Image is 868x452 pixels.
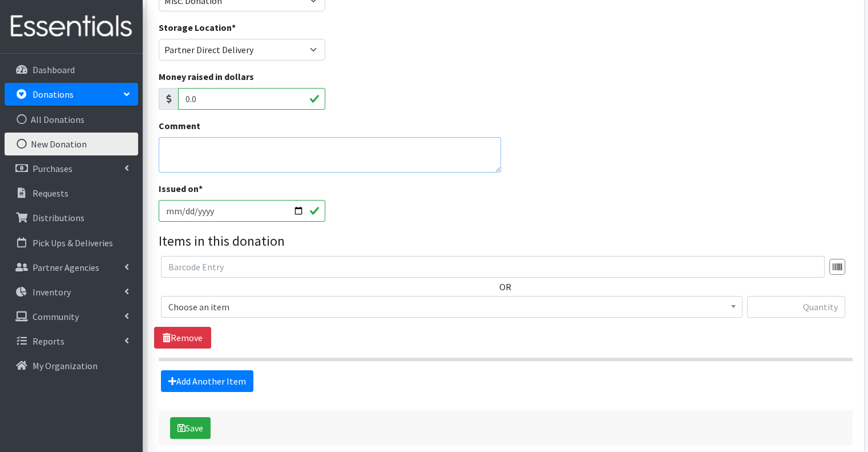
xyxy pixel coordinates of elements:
[5,182,138,205] a: Requests
[5,305,138,328] a: Community
[33,311,79,322] p: Community
[161,296,742,318] span: Choose an item
[5,133,138,155] a: New Donation
[161,256,825,278] input: Barcode Entry
[5,206,138,229] a: Distributions
[33,89,74,100] p: Donations
[33,237,113,249] p: Pick Ups & Deliveries
[33,262,99,273] p: Partner Agencies
[499,280,511,294] label: OR
[33,335,64,347] p: Reports
[33,187,68,199] p: Requests
[5,354,138,377] a: My Organization
[168,299,735,315] span: Choose an item
[33,64,75,75] p: Dashboard
[5,157,138,180] a: Purchases
[33,163,72,174] p: Purchases
[5,7,138,46] img: HumanEssentials
[159,119,200,133] label: Comment
[33,212,84,223] p: Distributions
[161,370,253,392] a: Add Another Item
[232,22,236,33] abbr: required
[159,182,203,195] label: Issued on
[199,183,203,194] abbr: required
[5,58,138,81] a: Dashboard
[33,286,71,298] p: Inventory
[159,70,254,83] label: Money raised in dollars
[5,256,138,279] a: Partner Agencies
[5,231,138,254] a: Pick Ups & Deliveries
[33,360,98,371] p: My Organization
[5,330,138,353] a: Reports
[5,108,138,131] a: All Donations
[159,21,236,34] label: Storage Location
[170,417,211,439] button: Save
[5,281,138,303] a: Inventory
[154,327,211,349] a: Remove
[5,83,138,106] a: Donations
[747,296,845,318] input: Quantity
[159,231,853,251] legend: Items in this donation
